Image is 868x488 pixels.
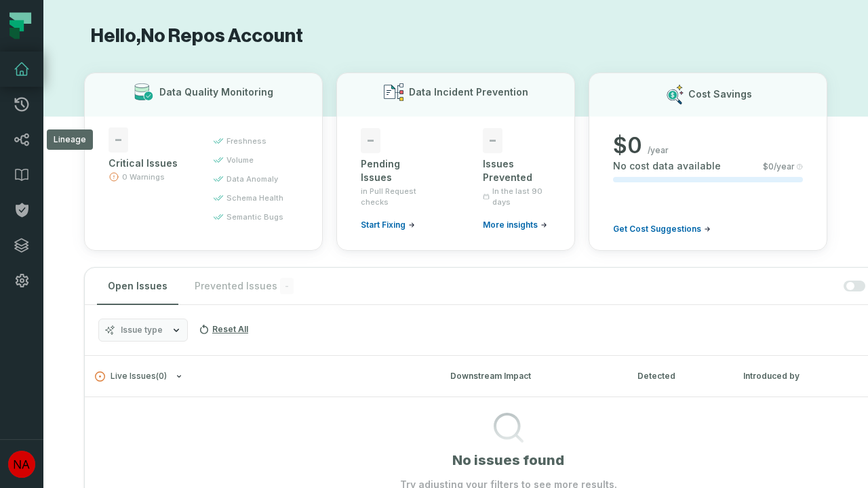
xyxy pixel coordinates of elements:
[84,73,323,251] button: Data Quality Monitoring-Critical Issues0 Warningsfreshnessvolumedata anomalyschema healthsemantic...
[226,174,278,184] span: data anomaly
[483,220,538,230] span: More insights
[95,371,426,382] button: Live Issues(0)
[97,268,178,304] button: Open Issues
[226,211,283,222] span: semantic bugs
[613,159,721,173] span: No cost data available
[8,451,35,478] img: avatar of No Repos Account
[452,451,564,470] h1: No issues found
[47,129,93,150] div: Lineage
[361,220,406,230] span: Start Fixing
[361,128,380,153] span: -
[121,325,163,335] span: Issue type
[226,192,283,203] span: schema health
[648,145,669,156] span: /year
[361,220,415,230] a: Start Fixing
[492,186,551,207] span: In the last 90 days
[108,127,128,152] span: -
[95,371,167,382] span: Live Issues ( 0 )
[409,85,528,99] h3: Data Incident Prevention
[743,370,865,382] div: Introduced by
[483,157,551,184] div: Issues Prevented
[361,186,429,207] span: in Pull Request checks
[336,73,575,251] button: Data Incident Prevention-Pending Issuesin Pull Request checksStart Fixing-Issues PreventedIn the ...
[613,132,642,159] span: $ 0
[483,220,547,230] a: More insights
[84,24,827,48] h1: Hello, No Repos Account
[688,87,752,101] h3: Cost Savings
[122,171,165,182] span: 0 Warnings
[193,319,254,340] button: Reset All
[613,224,701,235] span: Get Cost Suggestions
[361,157,429,184] div: Pending Issues
[159,85,273,99] h3: Data Quality Monitoring
[108,157,189,170] div: Critical Issues
[226,136,267,146] span: freshness
[613,224,711,235] a: Get Cost Suggestions
[483,128,502,153] span: -
[763,161,795,172] span: $ 0 /year
[450,370,613,382] div: Downstream Impact
[98,319,188,342] button: Issue type
[637,370,719,382] div: Detected
[589,73,827,251] button: Cost Savings$0/yearNo cost data available$0/yearGet Cost Suggestions
[226,155,254,165] span: volume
